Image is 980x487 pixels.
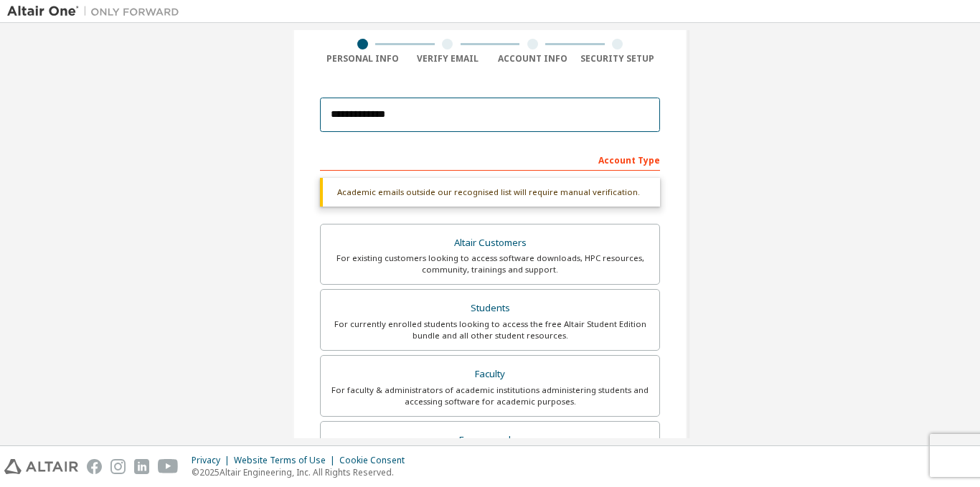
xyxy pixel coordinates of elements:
div: Students [329,298,651,318]
img: instagram.svg [110,459,126,474]
div: Personal Info [320,53,405,65]
div: Everyone else [329,430,651,450]
img: linkedin.svg [134,459,149,474]
div: Security Setup [575,53,661,65]
div: Cookie Consent [339,455,413,466]
div: Academic emails outside our recognised list will require manual verification. [320,178,660,207]
div: Faculty [329,364,651,384]
img: facebook.svg [87,459,102,474]
div: Privacy [192,455,234,466]
div: For faculty & administrators of academic institutions administering students and accessing softwa... [329,384,651,407]
div: Website Terms of Use [234,455,339,466]
div: Altair Customers [329,233,651,253]
img: Altair One [7,4,187,19]
div: Account Type [320,148,660,171]
div: Verify Email [405,53,491,65]
div: For existing customers looking to access software downloads, HPC resources, community, trainings ... [329,252,651,275]
div: For currently enrolled students looking to access the free Altair Student Edition bundle and all ... [329,318,651,341]
img: altair_logo.svg [4,459,78,474]
p: © 2025 Altair Engineering, Inc. All Rights Reserved. [192,466,413,478]
img: youtube.svg [158,459,179,474]
div: Account Info [490,53,575,65]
